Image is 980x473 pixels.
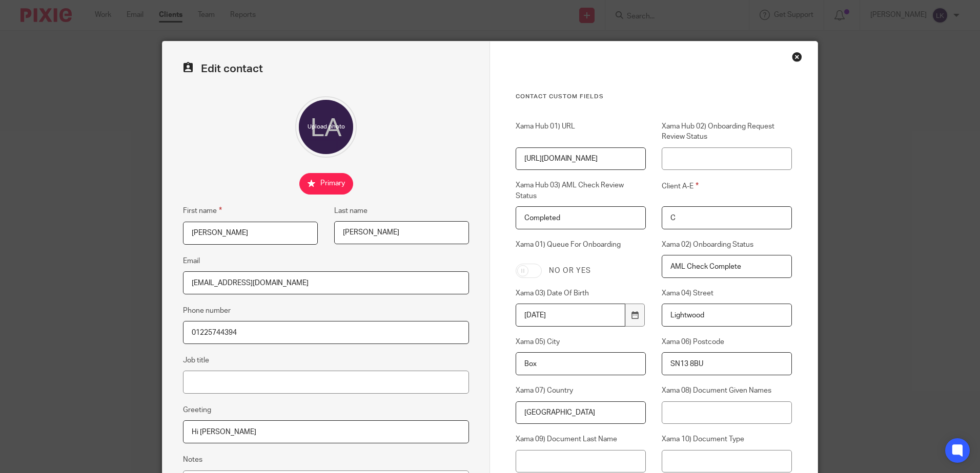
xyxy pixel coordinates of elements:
[516,434,646,444] label: Xama 09) Document Last Name
[516,93,792,101] h3: Contact Custom fields
[183,455,202,465] label: Notes
[183,62,469,76] h2: Edit contact
[516,288,646,298] label: Xama 03) Date Of Birth
[662,240,792,250] label: Xama 02) Onboarding Status
[662,385,792,396] label: Xama 08) Document Given Names
[662,121,792,142] label: Xama Hub 02) Onboarding Request Review Status
[516,240,646,256] label: Xama 01) Queue For Onboarding
[183,355,209,365] label: Job title
[516,180,646,201] label: Xama Hub 03) AML Check Review Status
[183,205,222,217] label: First name
[183,256,200,266] label: Email
[183,420,469,443] input: e.g. Dear Mrs. Appleseed or Hi Sam
[334,206,367,216] label: Last name
[662,337,792,347] label: Xama 06) Postcode
[516,337,646,347] label: Xama 05) City
[183,405,211,415] label: Greeting
[183,306,231,316] label: Phone number
[662,288,792,298] label: Xama 04) Street
[662,180,792,201] label: Client A-E
[549,266,591,276] label: No or yes
[516,121,646,142] label: Xama Hub 01) URL
[516,304,625,327] input: YYYY-MM-DD
[662,434,792,444] label: Xama 10) Document Type
[516,385,646,396] label: Xama 07) Country
[792,52,802,62] div: Close this dialog window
